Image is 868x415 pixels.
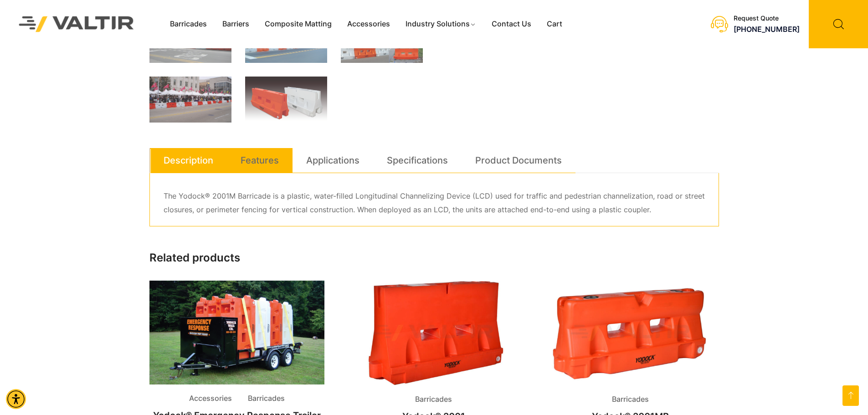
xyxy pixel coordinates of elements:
[182,392,239,405] span: Accessories
[408,393,459,406] span: Barricades
[387,148,448,173] a: Specifications
[149,77,231,123] img: A street market scene with white tents, colorful flags, and vendors displaying goods, separated b...
[162,17,215,31] a: Barricades
[842,385,859,406] a: Open this option
[734,25,800,34] a: call (888) 496-3625
[339,17,398,31] a: Accessories
[149,251,719,265] h2: Related products
[164,148,213,173] a: Description
[475,148,562,173] a: Product Documents
[257,17,339,31] a: Composite Matting
[215,17,257,31] a: Barriers
[245,77,327,125] img: Two traffic barriers are displayed: one orange and one white, both featuring a design with cutout...
[543,281,718,386] img: Barricades
[398,17,484,31] a: Industry Solutions
[6,389,26,409] div: Accessibility Menu
[7,4,146,44] img: Valtir Rentals
[539,17,570,31] a: Cart
[241,148,279,173] a: Features
[484,17,539,31] a: Contact Us
[306,148,360,173] a: Applications
[149,281,324,384] img: Accessories
[734,15,800,22] div: Request Quote
[346,281,521,386] img: Barricades
[605,393,656,406] span: Barricades
[241,392,292,405] span: Barricades
[164,190,705,217] p: The Yodock® 2001M Barricade is a plastic, water-filled Longitudinal Channelizing Device (LCD) use...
